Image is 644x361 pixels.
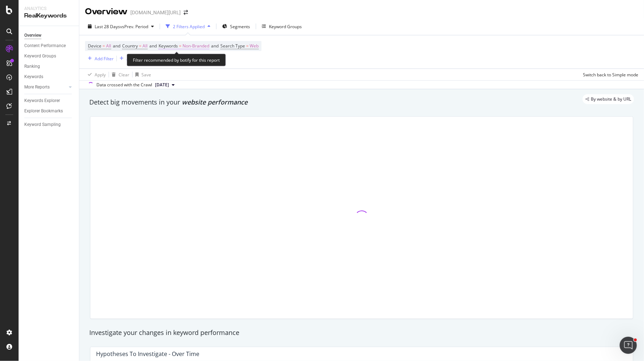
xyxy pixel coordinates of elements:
[85,21,157,32] button: Last 28 DaysvsPrev. Period
[24,97,74,105] a: Keywords Explorer
[24,73,74,81] a: Keywords
[152,81,178,89] button: [DATE]
[583,94,634,104] div: legacy label
[24,63,74,70] a: Ranking
[580,69,638,80] button: Switch back to Simple mode
[95,72,106,78] div: Apply
[24,32,41,39] div: Overview
[269,24,302,30] div: Keyword Groups
[583,72,638,78] div: Switch back to Simple mode
[122,43,138,49] span: Country
[173,24,205,30] div: 2 Filters Applied
[141,72,151,78] div: Save
[24,52,74,60] a: Keyword Groups
[139,43,141,49] span: =
[230,24,250,30] span: Segments
[163,21,213,32] button: 2 Filters Applied
[127,54,226,66] div: Filter recommended by botify for this report
[24,63,40,70] div: Ranking
[24,121,61,128] div: Keyword Sampling
[120,24,148,30] span: vs Prev. Period
[126,56,159,62] div: Add Filter Group
[24,42,74,50] a: Content Performance
[149,43,157,49] span: and
[24,73,43,81] div: Keywords
[119,72,129,78] div: Clear
[24,32,74,39] a: Overview
[24,107,74,115] a: Explorer Bookmarks
[88,43,101,49] span: Device
[24,83,50,91] div: More Reports
[96,350,199,357] div: Hypotheses to Investigate - Over Time
[159,43,178,49] span: Keywords
[95,24,120,30] span: Last 28 Days
[95,56,114,62] div: Add Filter
[155,82,169,88] span: 2025 Sep. 19th
[143,41,148,51] span: All
[24,83,67,91] a: More Reports
[24,6,73,12] div: Analytics
[183,41,209,51] span: Non-Branded
[133,69,151,80] button: Save
[184,10,188,15] div: arrow-right-arrow-left
[246,43,249,49] span: =
[259,21,305,32] button: Keyword Groups
[103,43,105,49] span: =
[96,82,152,88] div: Data crossed with the Crawl
[179,43,181,49] span: =
[24,52,56,60] div: Keyword Groups
[109,69,129,80] button: Clear
[24,97,60,105] div: Keywords Explorer
[24,121,74,128] a: Keyword Sampling
[250,41,259,51] span: Web
[220,43,245,49] span: Search Type
[85,6,128,18] div: Overview
[85,54,114,63] button: Add Filter
[130,9,181,16] div: [DOMAIN_NAME][URL]
[211,43,219,49] span: and
[113,43,120,49] span: and
[591,97,631,101] span: By website & by URL
[620,337,637,354] iframe: Intercom live chat
[219,21,253,32] button: Segments
[24,12,73,20] div: RealKeywords
[24,107,63,115] div: Explorer Bookmarks
[89,328,634,337] div: Investigate your changes in keyword performance
[24,42,66,50] div: Content Performance
[106,41,111,51] span: All
[85,69,106,80] button: Apply
[117,54,159,63] button: Add Filter Group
